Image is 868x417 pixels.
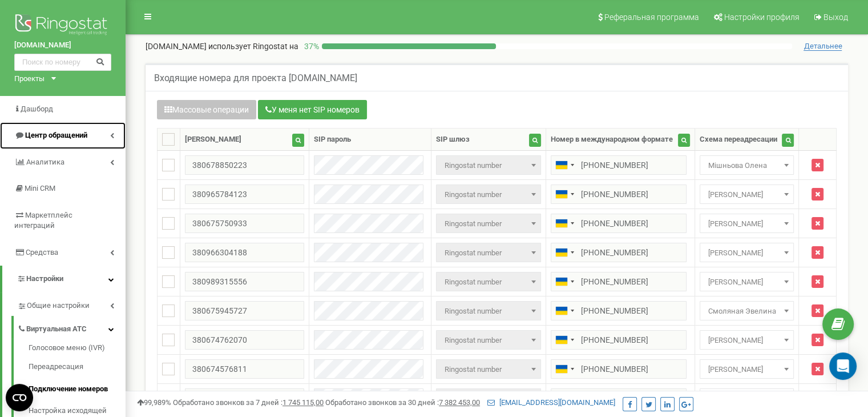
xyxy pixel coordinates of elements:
span: Обработано звонков за 7 дней : [173,398,324,407]
span: Выход [823,13,848,22]
a: Общие настройки [17,292,126,316]
span: Ringostat number [436,359,542,379]
div: Open Intercom Messenger [829,352,857,380]
span: Ringostat number [436,155,542,175]
input: 050 123 4567 [551,185,687,204]
span: Ringostat number [440,303,538,319]
span: Ringostat number [436,214,542,233]
input: 050 123 4567 [551,359,687,379]
a: Настройки [2,266,126,292]
div: Схема переадресации [700,134,777,145]
span: Дашборд [21,105,53,113]
span: Ringostat number [436,272,542,291]
span: Смоляная Эвелина [700,301,794,320]
span: Mini CRM [25,184,55,193]
div: Telephone country code [551,272,578,291]
a: Голосовое меню (IVR) [29,343,126,356]
input: 050 123 4567 [551,272,687,291]
span: Ringostat number [440,216,538,232]
span: Обработано звонков за 30 дней : [325,398,480,407]
div: Telephone country code [551,156,578,174]
th: SIP пароль [309,129,431,151]
span: Дегнера Мирослава [700,272,794,291]
div: Номер в международном формате [551,134,673,145]
span: Маркетплейс интеграций [14,211,72,230]
div: Telephone country code [551,360,578,378]
span: Ringostat number [440,274,538,290]
span: использует Ringostat на [208,42,298,51]
span: 99,989% [137,398,171,407]
span: Настройки профиля [724,13,800,22]
div: Telephone country code [551,331,578,349]
span: Ringostat number [436,243,542,262]
span: Юнак Анна [700,330,794,350]
span: Мішньова Олена [700,155,794,175]
img: Ringostat logo [14,11,111,40]
div: Telephone country code [551,389,578,407]
button: У меня нет SIP номеров [258,100,367,119]
span: Настройки [26,274,63,283]
span: Юнак Анна [704,362,790,378]
span: Алена Бавыко [700,185,794,204]
div: Telephone country code [551,302,578,320]
div: Telephone country code [551,243,578,262]
a: [EMAIL_ADDRESS][DOMAIN_NAME] [487,398,615,407]
div: Telephone country code [551,214,578,232]
span: Дегнера Мирослава [704,274,790,290]
span: Ringostat number [440,245,538,261]
span: Средства [26,248,58,256]
span: Ringostat number [440,187,538,203]
span: Аналитика [26,158,64,166]
span: Ringostat number [440,158,538,174]
button: Open CMP widget [6,384,33,411]
div: Проекты [14,74,45,85]
button: Массовые операции [157,100,256,119]
a: Подключение номеров [29,378,126,400]
span: Ringostat number [436,388,542,408]
p: [DOMAIN_NAME] [146,41,298,52]
span: Мішньова Олена [704,158,790,174]
input: Поиск по номеру [14,54,111,71]
u: 1 745 115,00 [282,398,324,407]
u: 7 382 453,00 [439,398,480,407]
span: Оверченко Тетяна [700,243,794,262]
div: [PERSON_NAME] [185,134,241,145]
input: 050 123 4567 [551,155,687,175]
span: Смоляная Эвелина [704,303,790,319]
a: Виртуальная АТС [17,316,126,339]
a: [DOMAIN_NAME] [14,40,111,51]
a: Переадресация [29,356,126,378]
h5: Входящие номера для проекта [DOMAIN_NAME] [154,73,357,83]
span: Юнак Анна [704,332,790,348]
span: Ringostat number [440,362,538,378]
input: 050 123 4567 [551,388,687,408]
p: 37 % [298,41,322,52]
span: Ringostat number [440,332,538,348]
span: Алена Бавыко [700,388,794,408]
span: Шевчук Виктория [700,214,794,233]
span: Ringostat number [436,330,542,350]
span: Ringostat number [436,301,542,320]
span: Общие настройки [27,300,90,311]
span: Реферальная программа [604,13,699,22]
span: Оверченко Тетяна [704,245,790,261]
span: Юнак Анна [700,359,794,379]
span: Детальнее [804,42,842,51]
input: 050 123 4567 [551,330,687,350]
div: Telephone country code [551,185,578,203]
span: Ringostat number [436,185,542,204]
span: Центр обращений [25,131,87,139]
input: 050 123 4567 [551,214,687,233]
input: 050 123 4567 [551,301,687,320]
input: 050 123 4567 [551,243,687,262]
span: Виртуальная АТС [26,324,87,335]
div: SIP шлюз [436,134,470,145]
span: Алена Бавыко [704,187,790,203]
span: Шевчук Виктория [704,216,790,232]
